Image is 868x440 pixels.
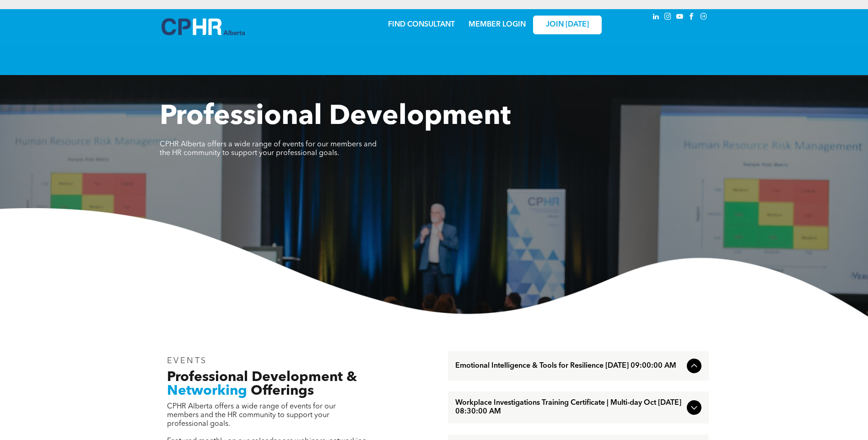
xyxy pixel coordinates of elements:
a: youtube [675,11,685,24]
span: EVENTS [167,357,208,365]
img: A blue and white logo for cp alberta [162,18,245,35]
a: linkedin [651,11,661,24]
a: Social network [699,11,709,24]
span: Offerings [251,384,314,398]
span: CPHR Alberta offers a wide range of events for our members and the HR community to support your p... [160,141,377,157]
span: Emotional Intelligence & Tools for Resilience [DATE] 09:00:00 AM [455,362,683,370]
span: JOIN [DATE] [546,21,589,29]
a: facebook [687,11,697,24]
span: Networking [167,384,247,398]
a: instagram [663,11,673,24]
span: Professional Development & [167,370,357,384]
span: Professional Development [160,103,511,131]
a: JOIN [DATE] [533,16,602,34]
span: Workplace Investigations Training Certificate | Multi-day Oct [DATE] 08:30:00 AM [455,399,683,416]
span: CPHR Alberta offers a wide range of events for our members and the HR community to support your p... [167,403,336,428]
a: FIND CONSULTANT [388,21,455,28]
a: MEMBER LOGIN [469,21,526,28]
